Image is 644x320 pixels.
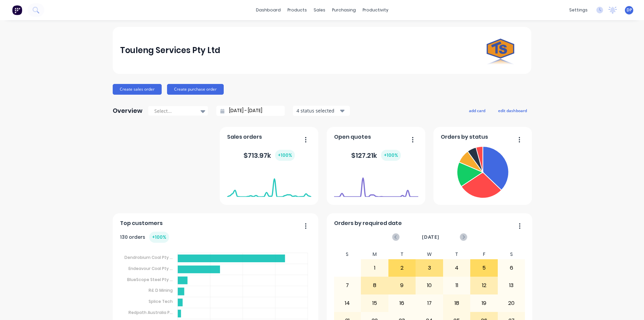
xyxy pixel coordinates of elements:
tspan: Endeavour Coal Pty ... [128,266,173,271]
div: 11 [443,277,470,294]
div: 19 [471,295,497,312]
tspan: R& D Mining [149,287,173,293]
div: Touleng Services Pty Ltd [120,44,220,57]
div: 3 [416,260,443,276]
iframe: Intercom live chat [621,297,637,313]
div: 4 status selected [297,107,339,114]
span: DP [627,7,632,13]
span: Open quotes [334,133,371,141]
tspan: Splice Tech [149,299,173,304]
div: 6 [498,260,525,276]
div: S [334,249,361,259]
tspan: Redpath Australia P... [128,310,173,315]
div: T [443,249,471,259]
img: Touleng Services Pty Ltd [477,27,524,74]
tspan: Dendrobium Coal Pty ... [124,255,173,260]
button: add card [465,106,490,115]
span: Top customers [120,219,163,227]
div: 13 [498,277,525,294]
div: 2 [389,260,416,276]
div: T [388,249,416,259]
div: 17 [416,295,443,312]
div: sales [310,5,329,15]
div: F [470,249,498,259]
div: settings [566,5,591,15]
div: 14 [334,295,361,312]
div: 10 [416,277,443,294]
div: 8 [361,277,388,294]
div: 1 [361,260,388,276]
div: $ 713.97k [244,150,295,161]
div: 15 [361,295,388,312]
div: W [416,249,443,259]
div: 7 [334,277,361,294]
span: Sales orders [227,133,262,141]
button: edit dashboard [494,106,531,115]
div: 5 [471,260,497,276]
div: products [284,5,310,15]
div: 130 orders [120,232,169,243]
a: dashboard [253,5,284,15]
div: + 100 % [149,232,169,243]
div: 4 [443,260,470,276]
span: [DATE] [422,233,439,241]
div: 20 [498,295,525,312]
div: 16 [389,295,416,312]
div: + 100 % [381,150,401,161]
button: Create sales order [113,84,162,95]
div: 9 [389,277,416,294]
div: purchasing [329,5,359,15]
button: 4 status selected [293,106,350,116]
div: $ 127.21k [351,150,401,161]
tspan: BlueScope Steel Pty ... [127,276,173,282]
div: S [498,249,525,259]
span: Orders by status [441,133,488,141]
div: + 100 % [275,150,295,161]
div: 18 [443,295,470,312]
div: 12 [471,277,497,294]
div: Overview [113,104,143,118]
div: M [361,249,388,259]
img: Factory [12,5,22,15]
button: Create purchase order [167,84,224,95]
div: productivity [359,5,392,15]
